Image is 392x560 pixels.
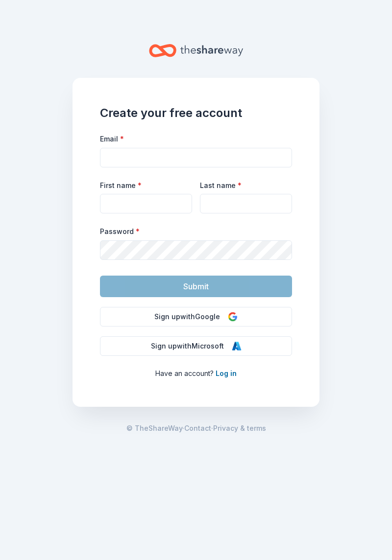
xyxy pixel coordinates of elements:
[228,312,238,322] img: Google Logo
[155,369,214,377] span: Have an account?
[126,424,182,432] span: © TheShareWay
[200,181,242,190] label: Last name
[100,134,124,144] label: Email
[100,227,140,236] label: Password
[100,307,292,327] button: Sign upwithGoogle
[184,422,211,434] a: Contact
[232,341,242,351] img: Microsoft Logo
[126,422,266,434] span: · ·
[213,422,266,434] a: Privacy & terms
[149,39,243,62] a: Home
[100,336,292,356] button: Sign upwithMicrosoft
[100,105,292,121] h1: Create your free account
[100,181,142,190] label: First name
[216,369,237,377] a: Log in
